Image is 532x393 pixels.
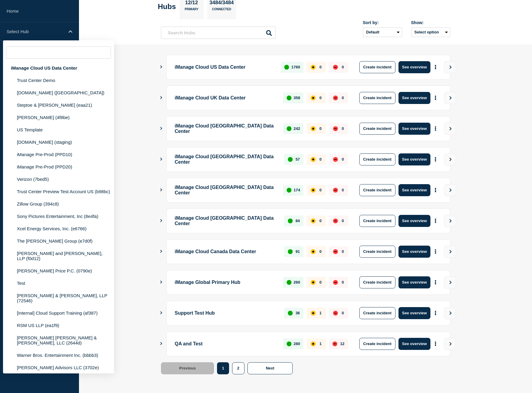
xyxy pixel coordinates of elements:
[3,62,114,74] div: iManage Cloud US Data Center
[3,349,114,361] li: Warner Bros. Entertainment Inc. (bbbb3)
[3,307,114,319] li: [Internal] Cloud Support Training (af387)
[398,61,430,73] button: See overview
[175,338,276,350] p: QA and Test
[3,74,114,86] li: Trust Center Demo
[295,249,300,254] p: 91
[311,157,316,162] div: affected
[160,96,163,100] button: Show Connected Hubs
[444,123,456,135] button: View
[432,154,439,165] button: More actions
[212,8,231,14] p: Connected
[398,276,430,288] button: See overview
[333,96,338,100] div: down
[3,319,114,332] li: RSM US LLP (ea1f9)
[3,247,114,265] li: [PERSON_NAME] and [PERSON_NAME], LLP (f0d12)
[342,157,344,162] p: 0
[158,2,176,11] h2: Hubs
[288,157,293,162] div: up
[359,307,395,319] button: Create incident
[287,188,291,193] div: up
[291,65,300,69] p: 1760
[444,92,456,104] button: View
[444,61,456,73] button: View
[320,188,322,192] p: 0
[3,289,114,307] li: [PERSON_NAME] & [PERSON_NAME], LLP (72546)
[294,341,300,346] p: 280
[342,280,344,285] p: 0
[287,280,291,285] div: up
[359,92,395,104] button: Create incident
[160,65,163,69] button: Show Connected Hubs
[320,219,322,223] p: 0
[333,126,338,131] div: down
[3,210,114,222] li: Sony Pictures Entertainment, Inc (8e4fa)
[266,366,274,370] span: Next
[217,362,229,374] button: 1
[295,311,300,315] p: 36
[444,276,456,288] button: View
[342,311,344,315] p: 0
[359,338,395,350] button: Create incident
[160,126,163,131] button: Show Connected Hubs
[398,123,430,135] button: See overview
[295,219,300,223] p: 84
[3,148,114,161] li: iManage Pre-Prod (PPD10)
[444,246,456,258] button: View
[411,27,450,37] button: Select option
[342,219,344,223] p: 0
[444,215,456,227] button: View
[294,126,300,131] p: 242
[3,277,114,289] li: Test
[288,311,293,316] div: up
[160,341,163,346] button: Show Connected Hubs
[3,361,114,374] li: [PERSON_NAME] Advisors LLC (3702e)
[3,86,114,99] li: [DOMAIN_NAME] ([GEOGRAPHIC_DATA])
[444,338,456,350] button: View
[398,215,430,227] button: See overview
[311,126,316,131] div: affected
[432,215,439,226] button: More actions
[3,124,114,136] li: US Template
[175,276,276,288] p: iManage Global Primary Hub
[3,265,114,277] li: [PERSON_NAME] Price P.C. (0790e)
[398,153,430,165] button: See overview
[359,123,395,135] button: Create incident
[160,311,163,315] button: Show Connected Hubs
[359,276,395,288] button: Create incident
[342,96,344,100] p: 0
[232,362,244,374] button: 2
[398,338,430,350] button: See overview
[3,161,114,173] li: iManage Pre-Prod (PPD20)
[311,311,316,316] div: affected
[3,173,114,185] li: Verizon (7bed5)
[175,92,276,104] p: iManage Cloud UK Data Center
[294,188,300,192] p: 174
[311,249,316,254] div: affected
[160,157,163,162] button: Show Connected Hubs
[432,123,439,134] button: More actions
[342,126,344,131] p: 0
[175,307,278,319] p: Support Test Hub
[432,246,439,257] button: More actions
[175,123,276,135] p: iManage Cloud [GEOGRAPHIC_DATA] Data Center
[3,136,114,148] li: [DOMAIN_NAME] (staging)
[444,153,456,165] button: View
[333,219,338,223] div: down
[175,215,278,227] p: iManage Cloud [GEOGRAPHIC_DATA] Data Center
[333,157,338,162] div: down
[342,65,344,69] p: 0
[3,111,114,124] li: [PERSON_NAME] (4f8be)
[311,280,316,285] div: affected
[295,157,300,162] p: 57
[342,249,344,254] p: 0
[444,307,456,319] button: View
[411,20,450,25] div: Show:
[432,307,439,319] button: More actions
[359,246,395,258] button: Create incident
[7,29,65,34] p: Select Hub
[160,280,163,285] button: Show Connected Hubs
[294,280,300,285] p: 260
[311,65,316,70] div: affected
[333,249,338,254] div: down
[432,92,439,103] button: More actions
